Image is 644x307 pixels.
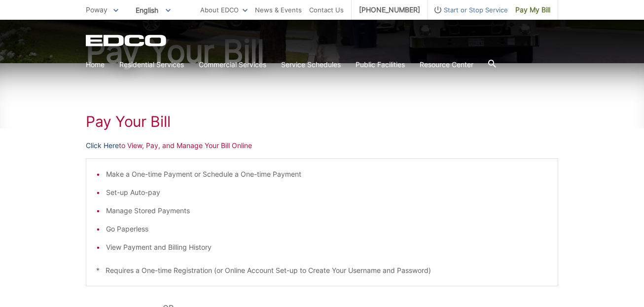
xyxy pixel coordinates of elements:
[309,4,344,15] a: Contact Us
[86,59,105,70] a: Home
[356,59,405,70] a: Public Facilities
[515,4,550,15] span: Pay My Bill
[96,265,548,276] p: * Requires a One-time Registration (or Online Account Set-up to Create Your Username and Password)
[106,187,548,198] li: Set-up Auto-pay
[86,140,558,151] p: to View, Pay, and Manage Your Bill Online
[106,242,548,253] li: View Payment and Billing History
[106,205,548,216] li: Manage Stored Payments
[86,35,168,46] a: EDCD logo. Return to the homepage.
[86,140,119,151] a: Click Here
[106,169,548,180] li: Make a One-time Payment or Schedule a One-time Payment
[128,2,178,18] span: English
[255,4,302,15] a: News & Events
[420,59,473,70] a: Resource Center
[199,59,266,70] a: Commercial Services
[281,59,341,70] a: Service Schedules
[200,4,248,15] a: About EDCO
[106,224,548,234] li: Go Paperless
[119,59,184,70] a: Residential Services
[86,113,558,130] h1: Pay Your Bill
[86,5,107,14] span: Poway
